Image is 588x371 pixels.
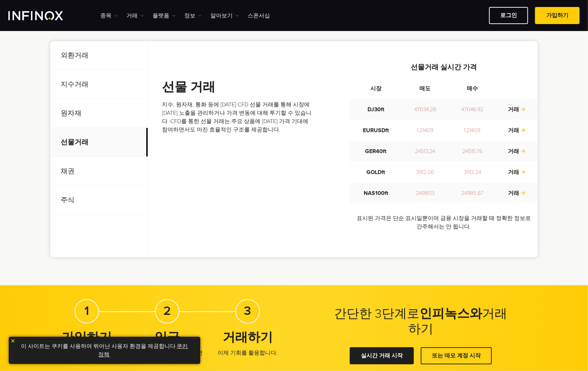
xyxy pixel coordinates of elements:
strong: 거래하기 [223,330,273,345]
p: 원자재 [50,99,148,128]
td: GOLDft [350,162,402,183]
a: 가입하기 [535,7,580,24]
a: 거래 [508,148,526,155]
strong: 선물거래 실시간 가격 [411,63,477,71]
p: 표시된 가격은 단순 표시일뿐이며 금융 시장을 거래할 때 정확한 정보로 간주해서는 안 됩니다. [350,214,538,231]
a: 실시간 거래 시작 [350,347,414,364]
strong: 입금 [155,330,180,345]
a: 거래 [508,190,526,197]
strong: 3 [244,303,251,318]
td: 3912.24 [449,162,496,183]
a: 거래 [508,106,526,113]
th: 매도 [402,78,449,99]
td: GER40ft [350,141,402,162]
p: 지수거래 [50,70,148,99]
p: 지수, 원자재, 통화 등에 [DATE] CFD 선물 거래를 통해 시장에 [DATE] 노출을 관리하거나 가격 변동에 대해 투기할 수 있습니다. CFD를 통한 선물 거래는 주요 ... [162,100,312,134]
a: 로그인 [489,7,528,24]
td: DJ30ft [350,99,402,120]
td: 47046.92 [449,99,496,120]
a: 거래 [126,12,144,20]
strong: 선물 거래 [162,79,215,94]
td: NAS100ft [350,183,402,204]
p: 주식 [50,186,148,215]
a: 또는 데모 계정 시작 [421,347,492,364]
strong: 인피녹스와 [420,306,482,321]
td: 24513.24 [402,141,449,162]
a: 정보 [184,12,202,20]
th: 매수 [449,78,496,99]
img: yellow close icon [10,339,15,343]
p: 외환거래 [50,41,148,70]
a: 알아보기 [210,12,239,20]
a: 종목 [100,12,118,20]
td: EURUSDft [350,120,402,141]
p: 선물거래 [50,128,148,157]
h2: 간단한 3단계로 거래하기 [334,306,508,337]
td: 1.21409 [449,120,496,141]
td: 24985.67 [449,183,496,204]
p: 이 사이트는 쿠키를 사용하여 뛰어난 사용자 환경을 제공합니다. . [12,340,197,361]
strong: 2 [164,303,171,318]
a: 스폰서십 [248,12,270,20]
td: 1.21409 [402,120,449,141]
td: 3912.06 [402,162,449,183]
a: 거래 [508,127,526,134]
strong: 가입하기 [62,330,112,345]
strong: 1 [84,303,89,318]
p: 이제 기회를 활용합니다. [211,349,284,357]
td: 24515.76 [449,141,496,162]
td: 24981.13 [402,183,449,204]
a: 거래 [508,169,526,176]
p: 채권 [50,157,148,186]
a: INFINOX Logo [8,11,79,20]
th: 시장 [350,78,402,99]
a: 플랫폼 [153,12,176,20]
td: 47034.28 [402,99,449,120]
